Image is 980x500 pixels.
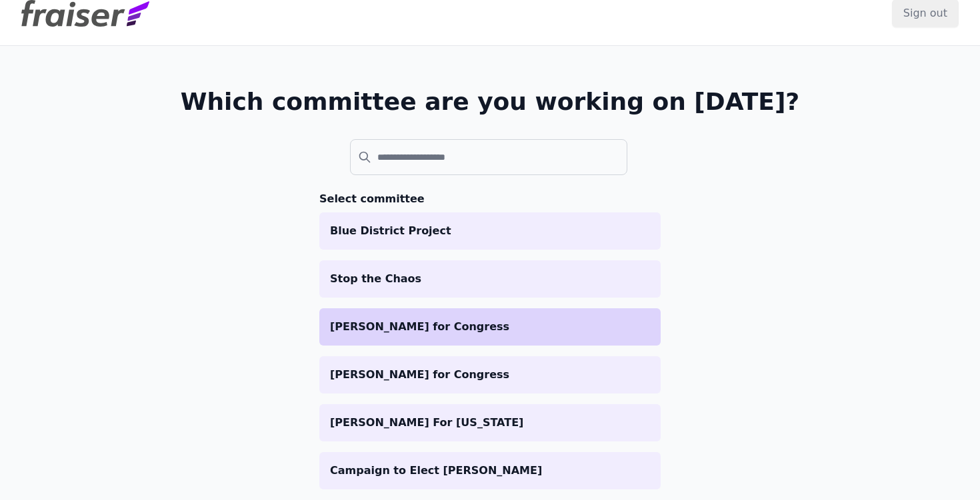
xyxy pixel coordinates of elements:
p: Campaign to Elect [PERSON_NAME] [330,463,650,479]
h3: Select committee [319,191,661,207]
h1: Which committee are you working on [DATE]? [181,89,800,115]
p: [PERSON_NAME] for Congress [330,367,650,383]
a: Campaign to Elect [PERSON_NAME] [319,452,661,489]
a: Blue District Project [319,212,661,250]
p: [PERSON_NAME] For [US_STATE] [330,415,650,431]
a: [PERSON_NAME] For [US_STATE] [319,404,661,441]
a: [PERSON_NAME] for Congress [319,308,661,346]
p: Stop the Chaos [330,271,650,287]
p: [PERSON_NAME] for Congress [330,319,650,335]
a: Stop the Chaos [319,260,661,298]
p: Blue District Project [330,223,650,239]
a: [PERSON_NAME] for Congress [319,356,661,393]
